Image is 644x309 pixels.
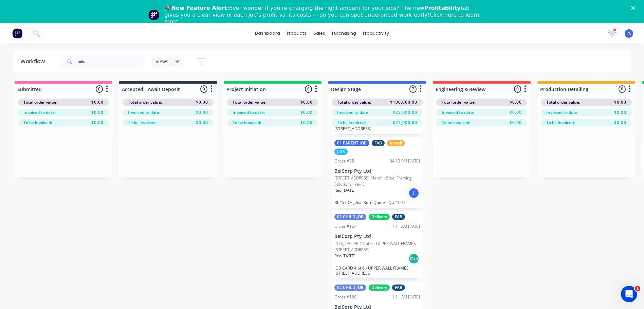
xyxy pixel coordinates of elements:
span: $0.00 [614,109,626,116]
div: 01 PARENT JOBFABInstallLGSOrder #7804:13 PM [DATE]BelCorp Pty Ltd[STREET_ADDRESS] Merah - Steel F... [332,137,423,208]
span: To be invoiced: [442,120,470,126]
div: Order #160 [334,294,356,300]
div: 11:11 AM [DATE] [390,294,420,300]
span: Invoiced to date: [233,109,265,116]
span: $0.00 [614,120,626,126]
span: Invoiced to date: [128,109,160,116]
span: Invoiced to date: [442,109,474,116]
span: $75,000.00 [393,120,417,126]
p: PO #JOB CARD 4 of 6 - UPPER WALL FRAMES | [STREET_ADDRESS] [334,241,420,253]
span: Total order value: [337,99,371,105]
span: Invoiced to date: [337,109,369,116]
span: Total order value: [546,99,580,105]
span: $0.00 [91,109,104,116]
span: 1 [635,286,640,291]
div: 11:11 AM [DATE] [390,223,420,229]
div: 02 CHILD JOB [334,285,366,291]
span: $0.00 [510,120,522,126]
span: $0.00 [510,109,522,116]
span: $0.00 [300,120,313,126]
div: 04:13 PM [DATE] [390,158,420,164]
div: Close [631,6,638,10]
span: Total order value: [442,99,476,105]
span: Views [155,58,168,65]
p: JOB CARD 4 of 6 - UPPER WALL FRAMES | [STREET_ADDRESS] [334,265,420,276]
div: FAB [392,214,405,220]
a: Click here to learn more. [165,12,479,25]
p: BelCorp Pty Ltd [334,168,420,174]
p: Req. [DATE] [334,253,355,259]
div: I [408,188,419,199]
span: $0.00 [91,99,104,105]
span: $100,000.00 [390,99,417,105]
span: $0.00 [300,109,313,116]
div: Delivery [369,285,390,291]
span: Invoiced to date: [546,109,578,116]
iframe: Intercom live chat [621,286,637,302]
span: $0.00 [196,99,208,105]
span: $0.00 [614,99,626,105]
img: Factory [12,28,22,38]
b: Profitability [424,5,461,11]
div: sales [310,28,329,38]
span: To be invoiced: [23,120,52,126]
input: Search for orders... [77,55,145,68]
img: Profile image for Team [148,10,159,20]
span: To be invoiced: [337,120,366,126]
div: purchasing [329,28,360,38]
div: 02 CHILD JOBDeliveryFABOrder #16111:11 AM [DATE]BelCorp Pty LtdPO #JOB CARD 4 of 6 - UPPER WALL F... [332,211,423,278]
span: Total order value: [233,99,266,105]
div: Del [408,253,419,264]
div: productivity [360,28,392,38]
div: 02 CHILD JOB [334,214,366,220]
div: LGS [334,149,348,155]
a: dashboard [252,28,283,38]
div: 01 PARENT JOB [334,140,369,146]
span: $0.00 [196,120,208,126]
span: Total order value: [128,99,162,105]
div: FAB [372,140,385,146]
span: Invoiced to date: [23,109,56,116]
div: Workflow [20,57,48,66]
span: To be invoiced: [233,120,261,126]
span: $0.00 [196,109,208,116]
div: Delivery [369,214,390,220]
div: Order #78 [334,158,354,164]
p: [STREET_ADDRESS] Merah - Steel Framing Solutions - rev 3 [334,175,420,187]
span: $0.00 [510,99,522,105]
p: B0457 Original Xero Quote - QU-1047 [334,200,420,205]
div: products [283,28,310,38]
div: Install [387,140,405,146]
div: FAB [392,285,405,291]
div: Order #161 [334,223,356,229]
p: BelCorp Pty Ltd [334,234,420,239]
span: $0.00 [91,120,104,126]
span: Total order value: [23,99,57,105]
span: $0.00 [300,99,313,105]
span: To be invoiced: [128,120,157,126]
b: New Feature Alert: [171,5,229,11]
p: Req. [DATE] [334,187,355,193]
span: To be invoiced: [546,120,575,126]
span: $25,000.00 [393,109,417,116]
span: PC [626,30,631,36]
div: 🚀 Ever wonder if you’re charging the right amount for your jobs? The new tab gives you a clear vi... [165,5,485,25]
